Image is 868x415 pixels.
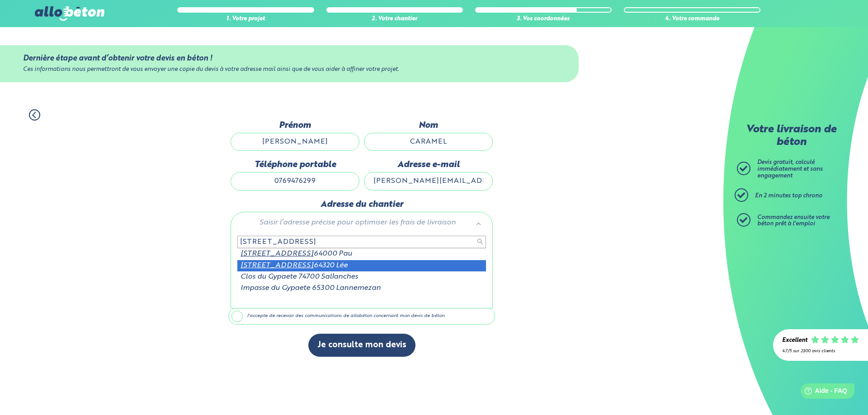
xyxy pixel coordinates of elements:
[241,262,314,269] span: [STREET_ADDRESS]
[241,250,314,257] span: [STREET_ADDRESS]
[237,260,486,271] div: 64320 Lée
[788,380,858,405] iframe: Help widget launcher
[237,271,486,283] div: Clos du Gypaete 74700 Sallanches
[237,283,486,294] div: Impasse du Gypaete 65300 Lannemezan
[237,248,486,260] div: 64000 Pau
